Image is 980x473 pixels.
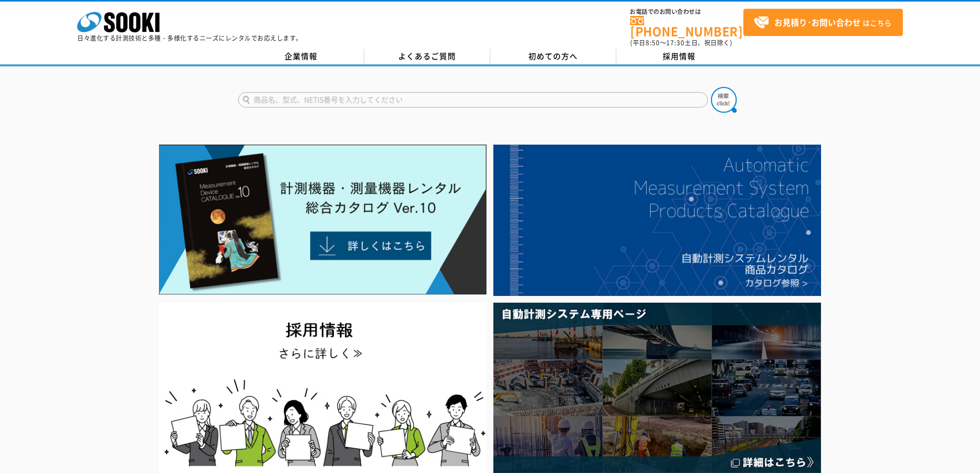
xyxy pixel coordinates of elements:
[238,92,708,108] input: 商品名、型式、NETIS番号を入力してください
[630,38,732,47] span: (平日 ～ 土日、祝日除く)
[493,145,821,296] img: 自動計測システムカタログ
[159,145,487,295] img: Catalog Ver10
[238,49,364,64] a: 企業情報
[630,9,743,15] span: お電話でのお問い合わせは
[159,303,487,473] img: SOOKI recruit
[711,87,737,113] img: btn_search.png
[646,38,660,47] span: 8:50
[493,303,821,473] img: 自動計測システム専用ページ
[774,16,861,28] strong: お見積り･お問い合わせ
[364,49,490,64] a: よくあるご質問
[743,9,903,36] a: お見積り･お問い合わせはこちら
[77,35,302,41] p: 日々進化する計測技術と多種・多様化するニーズにレンタルでお応えします。
[616,49,742,64] a: 採用情報
[754,15,892,30] span: はこちら
[666,38,685,47] span: 17:30
[528,50,578,62] span: 初めての方へ
[630,16,743,37] a: [PHONE_NUMBER]
[490,49,616,64] a: 初めての方へ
